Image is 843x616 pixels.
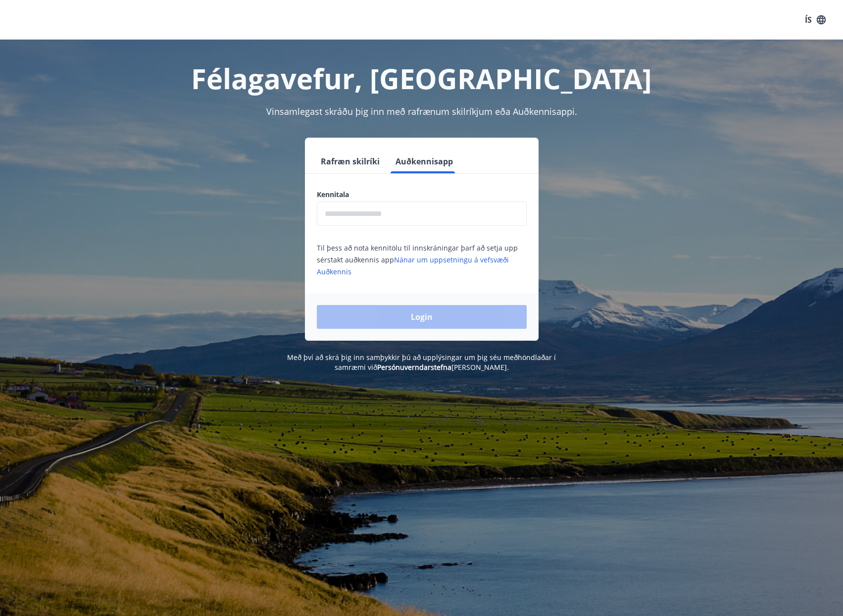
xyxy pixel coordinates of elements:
[317,243,518,276] span: Til þess að nota kennitölu til innskráningar þarf að setja upp sérstakt auðkennis app
[317,150,384,173] button: Rafræn skilríki
[266,105,577,117] span: Vinsamlegast skráðu þig inn með rafrænum skilríkjum eða Auðkennisappi.
[799,11,831,29] button: ÍS
[317,255,509,276] a: Nánar um uppsetningu á vefsvæði Auðkennis
[377,362,451,372] a: Persónuverndarstefna
[77,59,766,97] h1: Félagavefur, [GEOGRAPHIC_DATA]
[317,190,527,200] label: Kennitala
[287,353,556,372] span: Með því að skrá þig inn samþykkir þú að upplýsingar um þig séu meðhöndlaðar í samræmi við [PERSON...
[392,150,457,173] button: Auðkennisapp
